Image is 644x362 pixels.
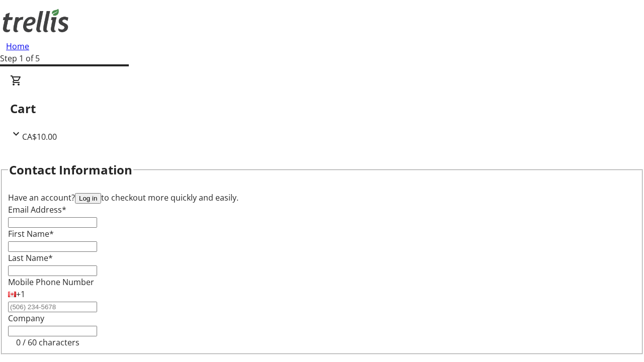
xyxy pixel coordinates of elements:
tr-character-limit: 0 / 60 characters [16,337,79,348]
label: Company [8,313,44,324]
label: Last Name* [8,252,53,263]
h2: Contact Information [9,161,132,179]
input: (506) 234-5678 [8,302,97,312]
div: Have an account? to checkout more quickly and easily. [8,192,636,204]
label: Email Address* [8,204,66,215]
label: Mobile Phone Number [8,277,94,288]
label: First Name* [8,228,54,239]
span: CA$10.00 [22,131,57,142]
div: CartCA$10.00 [10,74,634,143]
button: Log in [75,193,101,204]
h2: Cart [10,100,634,118]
